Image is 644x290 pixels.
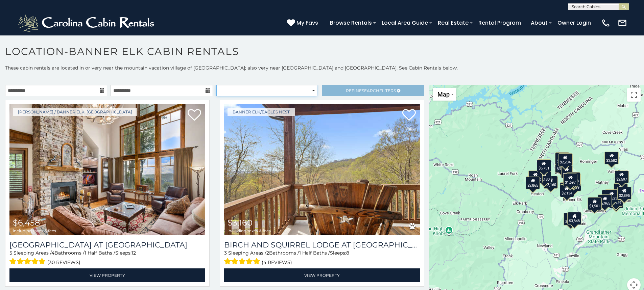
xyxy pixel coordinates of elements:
[224,250,227,256] span: 3
[9,240,205,249] a: [GEOGRAPHIC_DATA] at [GEOGRAPHIC_DATA]
[560,184,574,197] div: $2,134
[402,108,416,123] a: Add to favorites
[322,85,424,96] a: RefineSearchFilters
[13,108,137,116] a: [PERSON_NAME] / Banner Elk, [GEOGRAPHIC_DATA]
[537,170,551,183] div: $4,180
[9,249,205,267] div: Sleeping Areas / Bathrooms / Sleeps:
[554,17,594,29] a: Owner Login
[526,177,540,189] div: $2,865
[558,153,572,166] div: $2,204
[609,195,623,208] div: $2,918
[296,19,318,27] span: My Favs
[9,104,205,235] a: Ridge Haven Lodge at Echota $6,458 including taxes & fees
[228,218,253,228] span: $3,160
[617,187,631,200] div: $2,085
[605,152,619,164] div: $3,582
[346,88,396,93] span: Refine Filters
[615,170,629,183] div: $2,597
[228,229,271,233] span: including taxes & fees
[224,249,420,267] div: Sleeping Areas / Bathrooms / Sleeps:
[346,250,349,256] span: 8
[564,174,578,186] div: $1,697
[434,17,472,29] a: Real Estate
[568,212,582,225] div: $3,848
[527,17,551,29] a: About
[47,258,80,267] span: (30 reviews)
[561,165,573,178] div: $973
[601,18,611,28] img: phone-regular-white.png
[188,108,201,123] a: Add to favorites
[433,88,456,101] button: Change map style
[266,250,269,256] span: 2
[598,194,612,207] div: $2,965
[544,176,558,188] div: $3,160
[287,19,320,27] a: My Favs
[437,91,450,98] span: Map
[327,17,375,29] a: Browse Rentals
[555,152,570,165] div: $1,447
[9,250,12,256] span: 5
[9,240,205,249] h3: Ridge Haven Lodge at Echota
[617,186,631,199] div: $2,895
[618,18,627,28] img: mail-regular-white.png
[262,258,292,267] span: (4 reviews)
[224,268,420,282] a: View Property
[567,172,581,185] div: $1,028
[609,194,623,207] div: $2,929
[378,17,431,29] a: Local Area Guide
[537,159,551,172] div: $6,751
[564,212,578,225] div: $2,919
[605,189,619,202] div: $2,523
[132,250,136,256] span: 12
[9,268,205,282] a: View Property
[362,88,379,93] span: Search
[528,170,543,183] div: $1,662
[627,88,641,102] button: Toggle fullscreen view
[13,229,56,233] span: including taxes & fees
[224,104,420,235] a: Birch and Squirrel Lodge at Eagles Nest $3,160 including taxes & fees
[85,250,115,256] span: 1 Half Baths /
[224,104,420,235] img: Birch and Squirrel Lodge at Eagles Nest
[228,108,295,116] a: Banner Elk/Eagles Nest
[224,240,420,249] a: Birch and Squirrel Lodge at [GEOGRAPHIC_DATA]
[17,13,157,33] img: White-1-2.png
[299,250,330,256] span: 1 Half Baths /
[588,197,602,210] div: $1,501
[475,17,524,29] a: Rental Program
[555,160,569,173] div: $3,175
[9,104,205,235] img: Ridge Haven Lodge at Echota
[51,250,54,256] span: 4
[224,240,420,249] h3: Birch and Squirrel Lodge at Eagles Nest
[13,218,40,228] span: $6,458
